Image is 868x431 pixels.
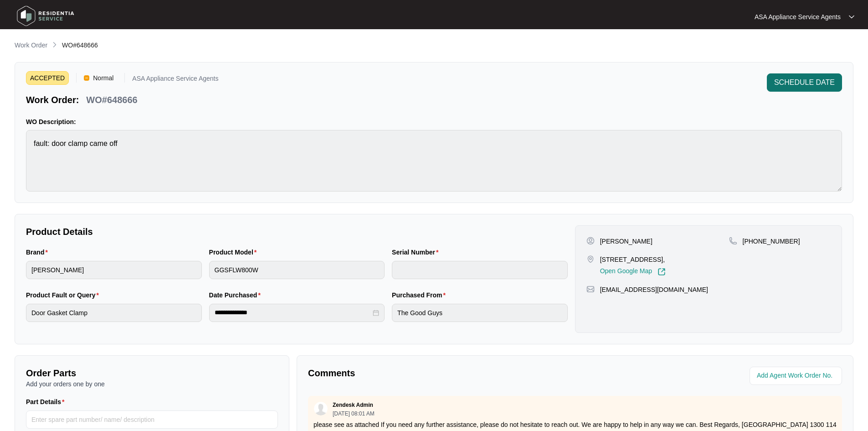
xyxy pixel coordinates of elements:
img: map-pin [586,285,595,293]
p: [EMAIL_ADDRESS][DOMAIN_NAME] [600,285,708,294]
p: Work Order [15,41,47,50]
span: ACCEPTED [26,71,69,85]
label: Product Fault or Query [26,291,103,300]
img: Vercel Logo [84,75,89,81]
input: Purchased From [392,304,568,322]
span: Normal [89,71,117,85]
label: Purchased From [392,291,449,300]
input: Add Agent Work Order No. [757,370,837,381]
p: Comments [308,367,569,379]
p: [DATE] 08:01 AM [333,411,375,416]
p: Add your orders one by one [26,379,278,389]
p: ASA Appliance Service Agents [755,12,841,21]
p: [PERSON_NAME] [600,237,652,246]
p: ASA Appliance Service Agents [132,75,218,85]
button: SCHEDULE DATE [767,73,842,92]
img: residentia service logo [14,2,77,30]
input: Part Details [26,410,278,429]
img: map-pin [729,237,737,245]
p: WO#648666 [86,93,137,106]
p: [PHONE_NUMBER] [743,237,800,246]
input: Product Model [209,261,385,279]
input: Date Purchased [215,308,371,317]
a: Open Google Map [600,268,666,276]
img: chevron-right [51,41,58,48]
p: [STREET_ADDRESS], [600,255,666,264]
input: Product Fault or Query [26,304,202,322]
img: map-pin [586,255,595,263]
span: SCHEDULE DATE [774,77,835,88]
span: WO#648666 [62,42,98,49]
textarea: fault: door clamp came off [26,130,842,192]
label: Product Model [209,248,261,257]
p: Zendesk Admin [333,401,373,409]
img: user-pin [586,237,595,245]
a: Work Order [13,41,49,51]
p: Work Order: [26,93,79,106]
img: Link-External [657,268,666,276]
p: Product Details [26,225,568,238]
p: Order Parts [26,367,278,379]
p: WO Description: [26,117,842,126]
img: dropdown arrow [849,15,854,19]
input: Brand [26,261,202,279]
label: Part Details [26,397,68,406]
input: Serial Number [392,261,568,279]
label: Serial Number [392,248,442,257]
img: user.svg [314,402,328,415]
label: Date Purchased [209,291,264,300]
label: Brand [26,248,51,257]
